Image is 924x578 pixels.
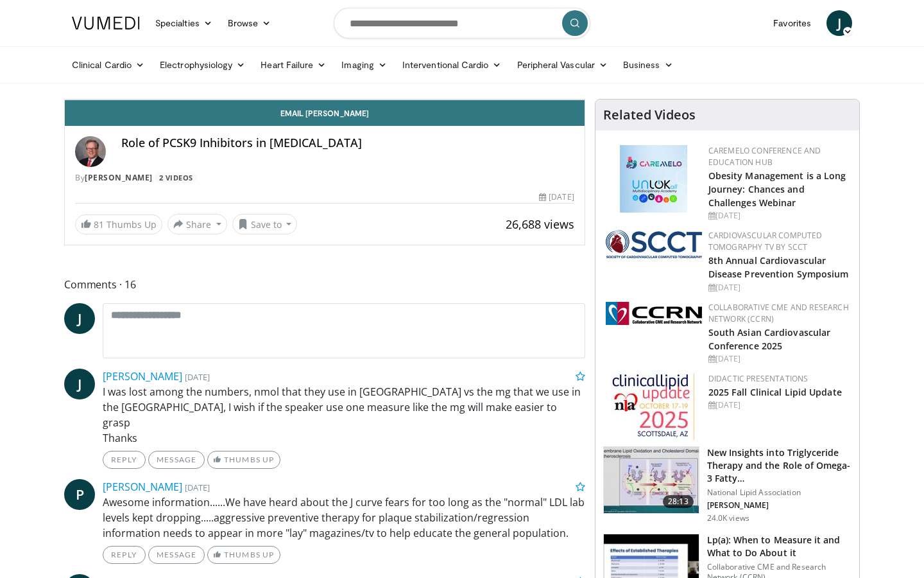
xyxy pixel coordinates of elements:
[103,451,146,469] a: Reply
[253,52,334,78] a: Heart Failure
[185,371,210,383] small: [DATE]
[167,214,227,234] button: Share
[708,386,842,398] a: 2025 Fall Clinical Lipid Update
[708,170,846,209] a: Obesity Management is a Long Journey: Chances and Challenges Webinar
[707,500,851,511] p: [PERSON_NAME]
[708,230,823,252] a: Cardiovascular Computed Tomography TV by SCCT
[94,218,104,231] span: 81
[75,215,162,234] a: 81 Thumbs Up
[148,451,205,469] a: Message
[103,480,182,494] a: [PERSON_NAME]
[826,10,852,36] a: J
[707,487,851,498] p: National Lipid Association
[395,52,509,78] a: Interventional Cardio
[707,446,851,485] h3: New Insights into Triglyceride Therapy and the Role of Omega-3 Fatty…
[103,384,585,446] p: I was lost among the numbers, nmol that they use in [GEOGRAPHIC_DATA] vs the mg that we use in th...
[148,10,220,36] a: Specialties
[72,17,140,30] img: VuMedi Logo
[604,447,699,514] img: 45ea033d-f728-4586-a1ce-38957b05c09e.150x105_q85_crop-smart_upscale.jpg
[64,276,585,293] span: Comments 16
[65,100,585,126] a: Email [PERSON_NAME]
[708,145,821,168] a: CaReMeLO Conference and Education Hub
[603,107,696,123] h4: Related Videos
[766,10,819,36] a: Favorites
[615,52,681,78] a: Business
[708,399,849,411] div: [DATE]
[64,369,95,399] a: J
[612,373,695,441] img: d65bce67-f81a-47c5-b47d-7b8806b59ca8.jpg.150x105_q85_autocrop_double_scale_upscale_version-0.2.jpg
[207,451,280,469] a: Thumbs Up
[64,52,152,78] a: Clinical Cardio
[121,136,574,150] h4: Role of PCSK9 Inhibitors in [MEDICAL_DATA]
[75,136,106,167] img: Avatar
[707,534,851,559] h3: Lp(a): When to Measure it and What to Do About it
[207,546,280,564] a: Thumbs Up
[539,191,574,203] div: [DATE]
[75,172,574,184] div: By
[708,254,849,280] a: 8th Annual Cardiovascular Disease Prevention Symposium
[85,172,153,183] a: [PERSON_NAME]
[220,10,279,36] a: Browse
[152,52,253,78] a: Electrophysiology
[708,353,849,365] div: [DATE]
[64,479,95,510] a: P
[64,303,95,334] a: J
[509,52,615,78] a: Peripheral Vascular
[708,326,831,352] a: South Asian Cardiovascular Conference 2025
[606,302,702,325] img: a04ee3ba-8487-4636-b0fb-5e8d268f3737.png.150x105_q85_autocrop_double_scale_upscale_version-0.2.png
[334,8,590,39] input: Search topics, interventions
[606,230,702,258] img: 51a70120-4f25-49cc-93a4-67582377e75f.png.150x105_q85_autocrop_double_scale_upscale_version-0.2.png
[708,210,849,222] div: [DATE]
[708,373,849,385] div: Didactic Presentations
[334,52,395,78] a: Imaging
[103,546,146,564] a: Reply
[506,216,574,232] span: 26,688 views
[103,495,585,541] p: Awesome information......We have heard about the J curve fears for too long as the "normal" LDL l...
[103,369,182,383] a: [PERSON_NAME]
[603,446,851,523] a: 28:13 New Insights into Triglyceride Therapy and the Role of Omega-3 Fatty… National Lipid Associ...
[708,302,849,324] a: Collaborative CME and Research Network (CCRN)
[707,513,749,523] p: 24.0K views
[232,214,298,234] button: Save to
[708,282,849,293] div: [DATE]
[663,495,694,508] span: 28:13
[148,546,205,564] a: Message
[620,145,687,213] img: 45df64a9-a6de-482c-8a90-ada250f7980c.png.150x105_q85_autocrop_double_scale_upscale_version-0.2.jpg
[155,172,197,183] a: 2 Videos
[185,482,210,493] small: [DATE]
